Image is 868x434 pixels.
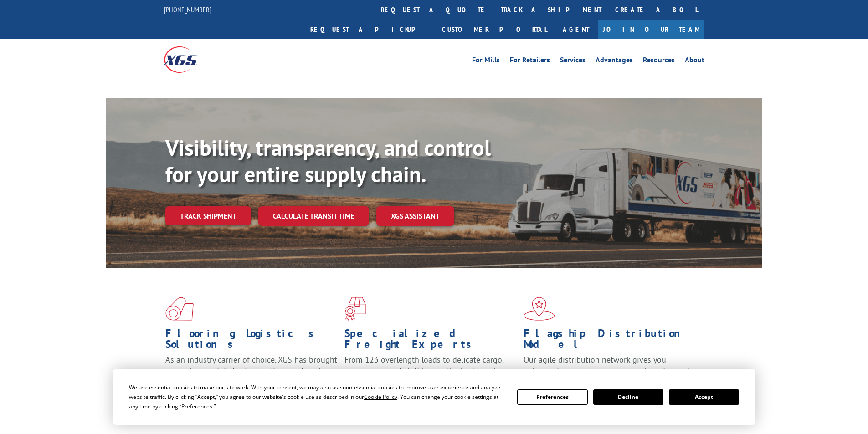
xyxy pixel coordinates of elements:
h1: Specialized Freight Experts [344,328,517,354]
img: xgs-icon-focused-on-flooring-red [344,297,366,321]
button: Accept [669,389,739,405]
img: xgs-icon-total-supply-chain-intelligence-red [165,297,194,321]
a: Customer Portal [435,20,554,39]
a: XGS ASSISTANT [376,206,454,226]
a: For Retailers [510,56,550,66]
span: Our agile distribution network gives you nationwide inventory management on demand. [524,354,691,376]
span: As an industry carrier of choice, XGS has brought innovation and dedication to flooring logistics... [165,354,337,387]
a: Resources [643,56,675,66]
b: Visibility, transparency, and control for your entire supply chain. [165,133,491,188]
div: We use essential cookies to make our site work. With your consent, we may also use non-essential ... [129,383,506,411]
img: xgs-icon-flagship-distribution-model-red [524,297,555,321]
p: From 123 overlength loads to delicate cargo, our experienced staff knows the best way to move you... [344,354,517,395]
a: Agent [554,20,598,39]
a: Track shipment [165,206,251,225]
button: Preferences [517,389,587,405]
button: Decline [593,389,663,405]
h1: Flagship Distribution Model [524,328,696,354]
a: [PHONE_NUMBER] [164,5,211,14]
h1: Flooring Logistics Solutions [165,328,338,354]
span: Cookie Policy [364,393,397,401]
a: Advantages [596,56,633,66]
a: Request a pickup [303,20,435,39]
a: About [685,56,704,66]
span: Preferences [181,403,212,410]
a: Join Our Team [598,20,704,39]
a: Calculate transit time [258,206,369,226]
a: For Mills [472,56,500,66]
div: Cookie Consent Prompt [113,369,755,425]
a: Services [560,56,586,66]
